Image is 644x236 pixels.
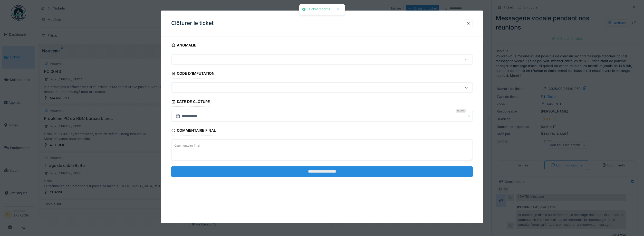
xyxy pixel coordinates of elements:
[171,70,215,78] div: Code d'imputation
[456,109,466,113] div: Requis
[173,143,201,149] label: Commentaire final
[171,41,196,50] div: Anomalie
[171,98,210,107] div: Date de clôture
[467,111,473,122] button: Close
[171,127,216,136] div: Commentaire final
[171,20,214,26] h3: Clôturer le ticket
[309,7,330,12] div: Ticket modifié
